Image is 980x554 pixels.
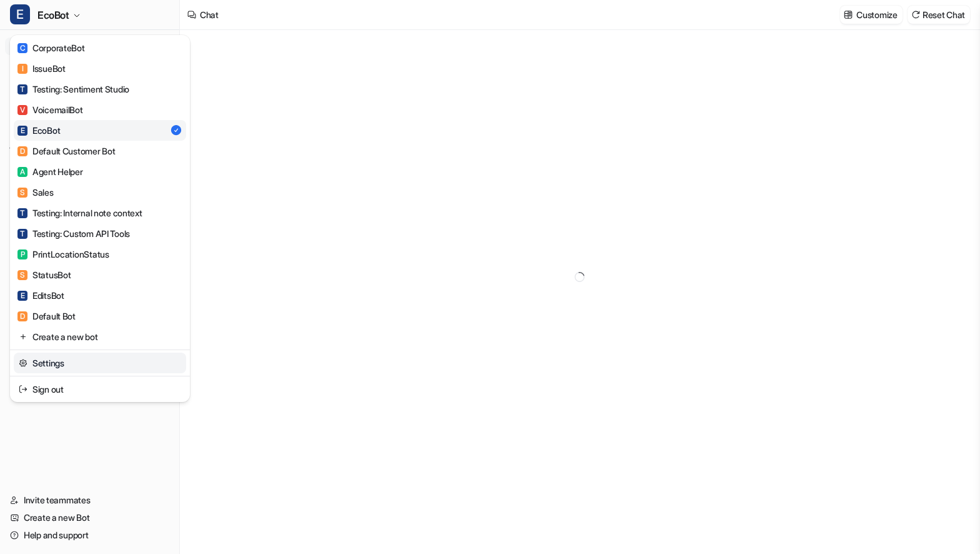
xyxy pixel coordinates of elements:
div: Default Customer Bot [17,144,115,158]
span: D [17,146,27,156]
div: VoicemailBot [17,103,83,116]
span: E [10,4,30,24]
a: Settings [14,353,186,373]
div: EEcoBot [10,35,190,402]
span: S [17,188,27,198]
a: Sign out [14,379,186,400]
span: S [17,270,27,280]
img: reset [19,330,27,343]
span: C [17,43,27,53]
span: T [17,229,27,239]
span: P [17,249,27,259]
span: E [17,126,27,136]
div: PrintLocationStatus [17,248,109,261]
div: EcoBot [17,124,60,137]
span: D [17,311,27,321]
div: EditsBot [17,289,64,302]
img: reset [19,383,27,396]
div: Default Bot [17,310,76,323]
div: Testing: Internal note context [17,206,142,219]
img: reset [19,356,27,370]
div: IssueBot [17,62,66,75]
div: Testing: Sentiment Studio [17,83,129,96]
span: A [17,167,27,177]
span: V [17,105,27,115]
span: E [17,291,27,301]
a: Create a new bot [14,326,186,347]
div: StatusBot [17,268,71,281]
span: EcoBot [37,6,69,24]
span: T [17,208,27,218]
div: CorporateBot [17,41,85,54]
span: I [17,64,27,74]
div: Agent Helper [17,165,83,178]
div: Sales [17,186,54,199]
span: T [17,84,27,94]
div: Testing: Custom API Tools [17,227,130,240]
